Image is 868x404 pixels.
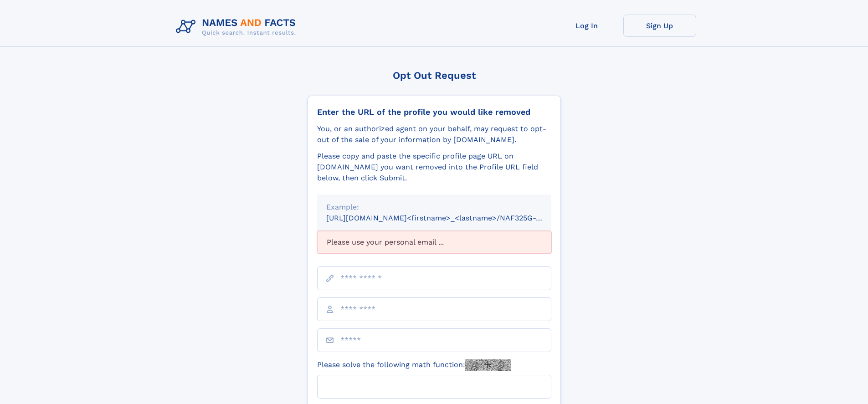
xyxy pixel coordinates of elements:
div: Please use your personal email ... [317,231,551,254]
div: Opt Out Request [308,70,561,81]
div: Example: [326,202,542,213]
small: [URL][DOMAIN_NAME]<firstname>_<lastname>/NAF325G-xxxxxxxx [326,214,569,222]
a: Log In [550,15,623,37]
img: Logo Names and Facts [172,15,303,39]
a: Sign Up [623,15,696,37]
div: Enter the URL of the profile you would like removed [317,107,551,117]
div: You, or an authorized agent on your behalf, may request to opt-out of the sale of your informatio... [317,123,551,145]
div: Please copy and paste the specific profile page URL on [DOMAIN_NAME] you want removed into the Pr... [317,151,551,184]
label: Please solve the following math function: [317,359,511,371]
